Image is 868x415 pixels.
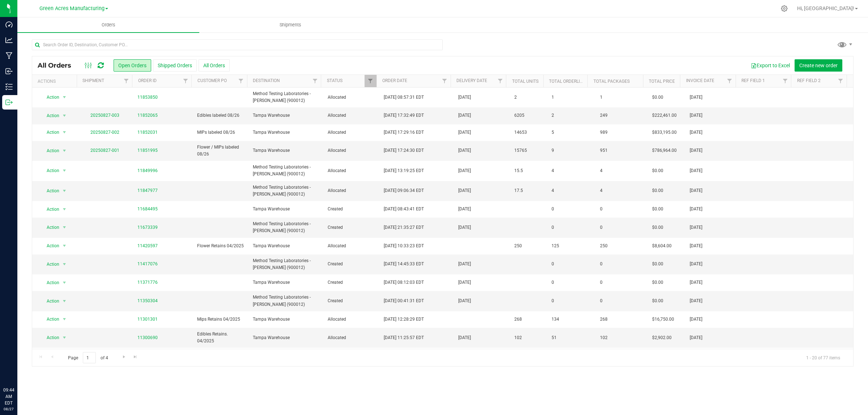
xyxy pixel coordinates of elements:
[384,94,424,101] span: [DATE] 08:57:31 EDT
[137,261,158,268] a: 11417076
[40,92,60,102] span: Action
[795,59,842,72] button: Create new order
[799,63,838,68] span: Create new order
[5,37,13,44] inline-svg: Analytics
[253,112,319,119] span: Tampa Warehouse
[690,167,702,174] span: [DATE]
[83,352,96,363] input: 1
[652,112,677,119] span: $222,461.00
[90,130,119,135] a: 20250827-002
[384,187,424,194] span: [DATE] 09:06:34 EDT
[552,112,554,119] span: 2
[114,59,151,72] button: Open Orders
[137,279,158,286] a: 11371776
[137,316,158,323] a: 11301301
[328,279,375,286] span: Created
[130,352,141,362] a: Go to the last page
[253,257,319,271] span: Method Testing Laboratories - [PERSON_NAME] (900012)
[690,147,702,154] span: [DATE]
[690,298,702,304] span: [DATE]
[690,279,702,286] span: [DATE]
[596,110,611,121] span: 249
[512,79,539,84] a: Total Units
[328,94,375,101] span: Allocated
[384,334,424,341] span: [DATE] 11:25:57 EDT
[197,78,227,83] a: Customer PO
[62,352,114,363] span: Page of 4
[797,78,821,83] a: Ref Field 2
[5,83,13,90] inline-svg: Inventory
[197,129,244,136] span: MIPs labeled 08/26
[514,243,522,249] span: 250
[552,129,554,136] span: 5
[458,298,471,304] span: [DATE]
[596,333,611,343] span: 102
[137,187,158,194] a: 11847977
[552,334,557,341] span: 51
[60,333,69,343] span: select
[797,5,854,11] span: Hi, [GEOGRAPHIC_DATA]!
[384,147,424,154] span: [DATE] 17:24:30 EDT
[384,206,424,213] span: [DATE] 08:43:41 EDT
[724,75,736,87] a: Filter
[60,278,69,288] span: select
[5,52,13,59] inline-svg: Manufacturing
[552,279,554,286] span: 0
[552,224,554,231] span: 0
[40,333,60,343] span: Action
[652,187,663,194] span: $0.00
[365,75,376,87] a: Filter
[686,78,714,83] a: Invoice Date
[40,278,60,288] span: Action
[179,75,191,87] a: Filter
[92,22,125,28] span: Orders
[328,298,375,304] span: Created
[596,145,611,156] span: 951
[40,241,60,251] span: Action
[270,22,311,28] span: Shipments
[514,334,522,341] span: 102
[199,59,230,72] button: All Orders
[40,111,60,121] span: Action
[514,187,523,194] span: 17.5
[746,59,795,72] button: Export to Excel
[652,279,663,286] span: $0.00
[60,296,69,306] span: select
[137,224,158,231] a: 11673339
[3,406,14,412] p: 08/27
[649,79,675,84] a: Total Price
[690,94,702,101] span: [DATE]
[514,94,517,101] span: 2
[120,75,132,87] a: Filter
[60,166,69,176] span: select
[327,78,342,83] a: Status
[384,298,424,304] span: [DATE] 00:41:31 EDT
[458,261,471,268] span: [DATE]
[652,129,677,136] span: $833,195.00
[90,148,119,153] a: 20250827-001
[60,259,69,269] span: select
[384,224,424,231] span: [DATE] 21:35:27 EDT
[596,127,611,138] span: 989
[458,167,471,174] span: [DATE]
[690,129,702,136] span: [DATE]
[253,184,319,198] span: Method Testing Laboratories - [PERSON_NAME] (900012)
[552,298,554,304] span: 0
[549,79,588,84] a: Total Orderlines
[652,147,677,154] span: $786,964.00
[253,129,319,136] span: Tampa Warehouse
[197,243,244,249] span: Flower Retains 04/2025
[60,204,69,214] span: select
[458,147,471,154] span: [DATE]
[458,129,471,136] span: [DATE]
[328,224,375,231] span: Created
[458,279,471,286] span: [DATE]
[652,224,663,231] span: $0.00
[596,204,606,214] span: 0
[197,144,244,158] span: Flower / MIPs labeled 08/26
[197,112,244,119] span: Edibles labeled 08/26
[60,127,69,137] span: select
[514,147,527,154] span: 15765
[153,59,197,72] button: Shipped Orders
[253,147,319,154] span: Tampa Warehouse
